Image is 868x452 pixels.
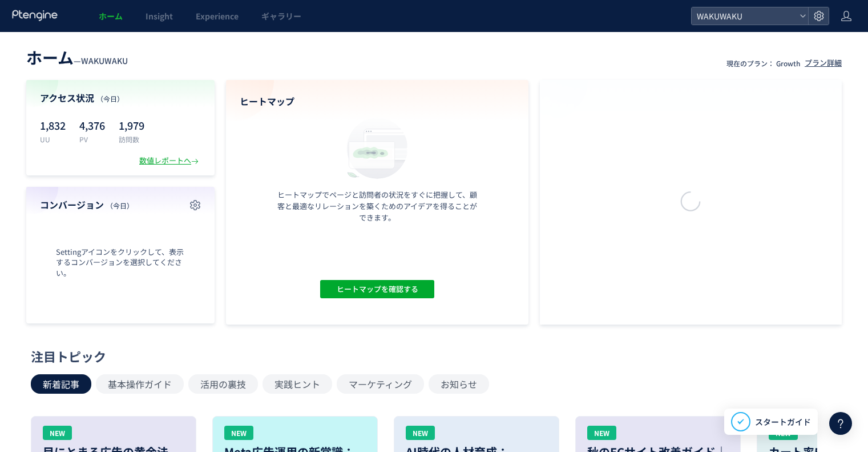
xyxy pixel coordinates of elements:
div: NEW [587,426,616,440]
p: PV [79,134,105,144]
span: ホーム [26,46,74,69]
div: NEW [43,426,72,440]
h4: ヒートマップ [240,95,515,108]
p: 4,376 [79,116,105,134]
p: 訪問数 [119,134,144,144]
span: Insight [146,10,173,22]
div: NEW [224,426,253,440]
button: ヒートマップを確認する [320,280,434,298]
span: Settingアイコンをクリックして、表示するコンバージョンを選択してください。 [40,247,201,279]
span: WAKUWAKU [81,55,128,66]
p: 1,832 [40,116,66,134]
div: プラン詳細 [805,58,842,69]
p: 現在のプラン： Growth [726,58,800,68]
p: 1,979 [119,116,144,134]
span: ギャラリー [261,10,301,22]
span: ヒートマップを確認する [336,280,418,298]
button: 新着記事 [31,374,91,394]
button: 基本操作ガイド [96,374,184,394]
h4: アクセス状況 [40,91,201,105]
span: WAKUWAKU [693,7,795,25]
span: （今日） [96,94,124,103]
p: UU [40,134,66,144]
div: 注目トピック [31,347,831,365]
div: — [26,46,128,69]
span: スタートガイド [755,416,811,428]
button: お知らせ [429,374,489,394]
div: 数値レポートへ [139,155,201,166]
h4: コンバージョン [40,198,201,211]
button: 活用の裏技 [188,374,258,394]
span: ホーム [99,10,123,22]
div: NEW [406,426,435,440]
span: （今日） [106,201,134,210]
p: ヒートマップでページと訪問者の状況をすぐに把握して、顧客と最適なリレーションを築くためのアイデアを得ることができます。 [274,189,480,223]
button: 実践ヒント [263,374,332,394]
span: Experience [196,10,239,22]
button: マーケティング [337,374,424,394]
